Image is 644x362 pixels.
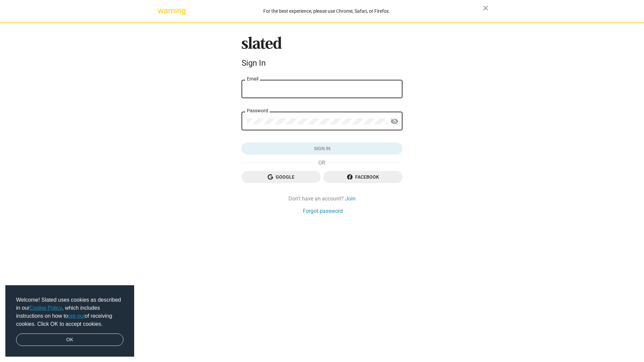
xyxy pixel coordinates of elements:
div: cookieconsent [5,285,134,357]
sl-branding: Sign In [241,37,402,71]
span: Welcome! Slated uses cookies as described in our , which includes instructions on how to of recei... [16,296,123,328]
mat-icon: visibility_off [390,116,398,127]
span: Facebook [329,171,397,183]
span: Google [247,171,315,183]
div: Don't have an account? [241,195,402,202]
div: For the best experience, please use Chrome, Safari, or Firefox. [170,7,483,16]
a: dismiss cookie message [16,334,123,346]
a: Cookie Policy [30,305,62,311]
mat-icon: warning [158,7,166,15]
div: Sign In [241,58,402,68]
a: Forgot password [303,207,343,215]
button: Facebook [323,171,402,183]
a: opt-out [68,313,85,319]
mat-icon: close [482,4,490,12]
a: Join [345,195,356,202]
button: Show password [388,115,401,128]
button: Google [241,171,321,183]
